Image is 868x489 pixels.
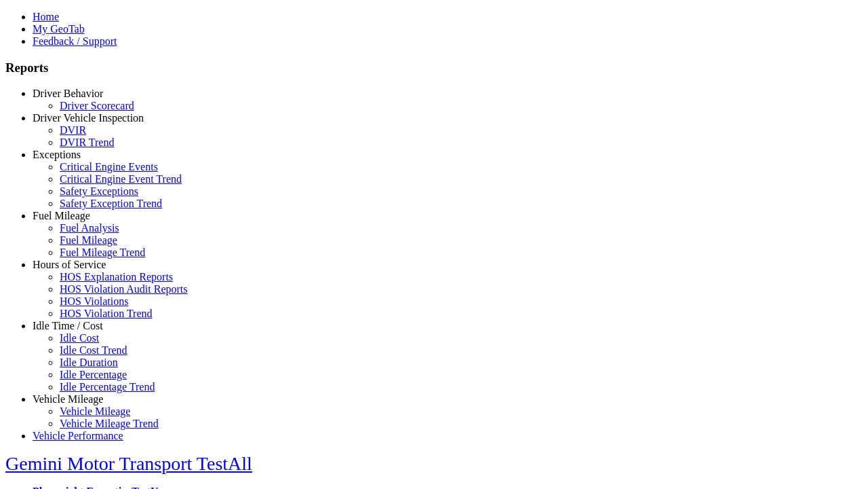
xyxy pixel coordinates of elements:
[33,88,103,99] a: Driver Behavior
[60,283,188,295] a: HOS Violation Audit Reports
[60,405,130,417] a: Vehicle Mileage
[33,393,103,405] a: Vehicle Mileage
[33,11,59,22] a: Home
[60,124,86,136] a: DVIR
[33,112,144,124] a: Driver Vehicle Inspection
[60,332,99,344] a: Idle Cost
[60,222,119,234] a: Fuel Analysis
[33,35,117,47] a: Feedback / Support
[5,453,252,474] a: Gemini Motor Transport TestAll
[33,320,103,331] a: Idle Time / Cost
[60,137,114,148] a: DVIR Trend
[60,344,127,356] a: Idle Cost Trend
[33,23,85,35] a: My GeoTab
[60,173,182,185] a: Critical Engine Event Trend
[5,60,863,75] h3: Reports
[60,185,138,197] a: Safety Exceptions
[60,295,128,307] a: HOS Violations
[60,100,134,111] a: Driver Scorecard
[60,234,117,246] a: Fuel Mileage
[60,247,145,258] a: Fuel Mileage Trend
[60,369,127,380] a: Idle Percentage
[60,271,173,283] a: HOS Explanation Reports
[33,149,81,160] a: Exceptions
[60,381,155,393] a: Idle Percentage Trend
[60,161,158,173] a: Critical Engine Events
[33,259,106,270] a: Hours of Service
[33,210,90,221] a: Fuel Mileage
[60,357,118,368] a: Idle Duration
[60,418,159,429] a: Vehicle Mileage Trend
[60,198,162,209] a: Safety Exception Trend
[60,308,153,319] a: HOS Violation Trend
[33,430,123,441] a: Vehicle Performance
